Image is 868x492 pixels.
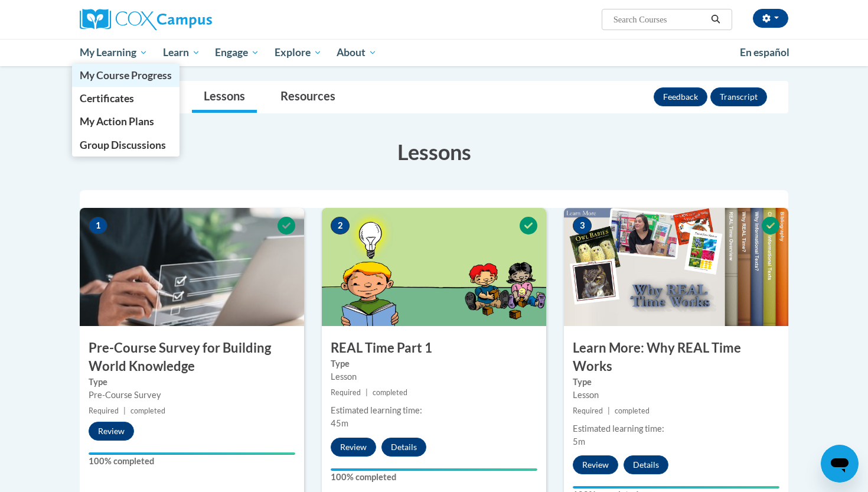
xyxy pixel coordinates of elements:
[331,357,537,370] label: Type
[215,45,259,60] span: Engage
[322,339,546,357] h3: REAL Time Part 1
[89,452,295,455] div: Your progress
[573,376,779,389] label: Type
[267,39,329,66] a: Explore
[155,39,208,66] a: Learn
[269,82,347,113] a: Resources
[381,438,426,457] button: Details
[564,208,788,326] img: Course Image
[80,9,304,30] a: Cox Campus
[331,370,537,383] div: Lesson
[573,455,618,474] button: Review
[89,422,134,441] button: Review
[573,486,779,488] div: Your progress
[89,389,295,402] div: Pre-Course Survey
[331,217,350,234] span: 2
[331,418,348,428] span: 45m
[331,438,376,457] button: Review
[80,208,304,326] img: Course Image
[753,9,788,28] button: Account Settings
[612,12,707,27] input: Search Courses
[80,69,172,82] span: My Course Progress
[322,208,546,326] img: Course Image
[80,115,154,128] span: My Action Plans
[331,404,537,417] div: Estimated learning time:
[80,339,304,376] h3: Pre-Course Survey for Building World Knowledge
[624,455,668,474] button: Details
[329,39,385,66] a: About
[80,137,788,167] h3: Lessons
[72,64,180,87] a: My Course Progress
[654,87,707,106] button: Feedback
[72,87,180,110] a: Certificates
[89,217,107,234] span: 1
[707,12,725,27] button: Search
[573,436,585,447] span: 5m
[608,406,610,415] span: |
[192,82,257,113] a: Lessons
[89,406,119,415] span: Required
[732,40,797,65] a: En español
[331,471,537,484] label: 100% completed
[62,39,806,66] div: Main menu
[72,110,180,133] a: My Action Plans
[163,45,200,60] span: Learn
[331,388,361,397] span: Required
[80,92,134,105] span: Certificates
[207,39,267,66] a: Engage
[123,406,126,415] span: |
[615,406,650,415] span: completed
[710,87,767,106] button: Transcript
[337,45,377,60] span: About
[573,422,779,435] div: Estimated learning time:
[275,45,322,60] span: Explore
[80,45,148,60] span: My Learning
[373,388,407,397] span: completed
[564,339,788,376] h3: Learn More: Why REAL Time Works
[366,388,368,397] span: |
[72,133,180,157] a: Group Discussions
[821,445,859,483] iframe: Button to launch messaging window
[573,389,779,402] div: Lesson
[573,406,603,415] span: Required
[80,139,166,151] span: Group Discussions
[740,46,789,58] span: En español
[72,39,155,66] a: My Learning
[331,468,537,471] div: Your progress
[573,217,592,234] span: 3
[130,406,165,415] span: completed
[80,9,212,30] img: Cox Campus
[89,455,295,468] label: 100% completed
[89,376,295,389] label: Type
